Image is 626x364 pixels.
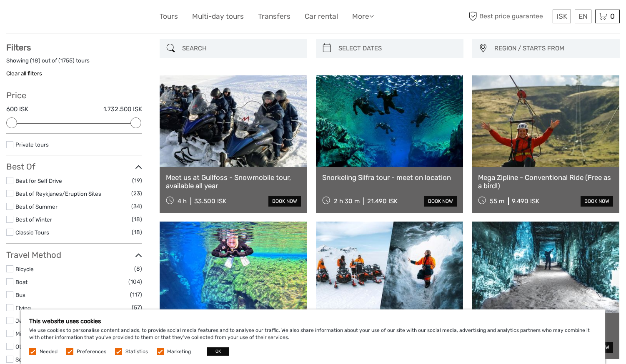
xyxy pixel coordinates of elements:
a: More [352,10,374,22]
a: Classic Tours [15,229,49,236]
a: Multi-day tours [192,10,244,22]
span: (34) [131,202,142,211]
a: Self-Drive [15,356,42,363]
label: Needed [40,348,58,355]
span: (23) [131,189,142,198]
label: Preferences [77,348,106,355]
span: (117) [130,290,142,299]
span: ISK [556,12,567,20]
button: REGION / STARTS FROM [491,42,616,55]
label: 18 [32,57,38,65]
div: We use cookies to personalise content and ads, to provide social media features and to analyse ou... [21,309,605,364]
div: EN [575,10,591,23]
button: Open LiveChat chat widget [96,13,106,23]
input: SEARCH [179,41,303,56]
div: 21.490 ISK [367,197,398,205]
a: Best of Summer [15,203,58,210]
div: 9.490 ISK [512,197,539,205]
a: Other / Non-Travel [15,343,64,350]
a: Best of Winter [15,216,52,223]
a: Flying [15,304,31,311]
button: OK [207,347,229,356]
a: Car rental [305,10,338,22]
a: Jeep / 4x4 [15,317,44,324]
a: Mega Zipline - Conventional Ride (Free as a bird!) [478,173,613,190]
h3: Price [6,90,142,100]
span: Best price guarantee [466,10,551,23]
label: 1755 [60,57,73,65]
label: Marketing [167,348,191,355]
a: Snorkeling Silfra tour - meet on location [322,173,457,182]
span: (57) [132,303,142,312]
a: Best for Self Drive [15,177,62,184]
a: Tours [160,10,178,22]
div: Showing ( ) out of ( ) tours [6,57,142,70]
div: 33.500 ISK [194,197,226,205]
h5: This website uses cookies [29,318,597,325]
a: book now [424,196,457,207]
input: SELECT DATES [335,41,459,56]
span: 0 [609,12,616,20]
span: (18) [132,227,142,237]
a: Clear all filters [6,70,42,77]
span: 2 h 30 m [334,197,360,205]
label: 1.732.500 ISK [103,105,142,114]
a: Transfers [258,10,290,22]
a: Bus [15,292,25,298]
h3: Best Of [6,162,142,172]
label: Statistics [125,348,148,355]
a: Best of Reykjanes/Eruption Sites [15,190,101,197]
span: 4 h [178,197,187,205]
label: 600 ISK [6,105,28,114]
a: book now [268,196,301,207]
a: Private tours [15,141,49,148]
a: Bicycle [15,266,34,272]
a: Meet us at Gullfoss - Snowmobile tour, available all year [166,173,301,190]
span: 55 m [490,197,504,205]
span: (104) [128,277,142,287]
a: Boat [15,279,28,285]
a: Mini Bus / Car [15,330,51,337]
span: (18) [132,214,142,224]
strong: Filters [6,42,31,52]
span: (8) [134,264,142,274]
p: We're away right now. Please check back later! [12,15,94,21]
span: (19) [132,176,142,185]
h3: Travel Method [6,250,142,260]
a: book now [581,196,613,207]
